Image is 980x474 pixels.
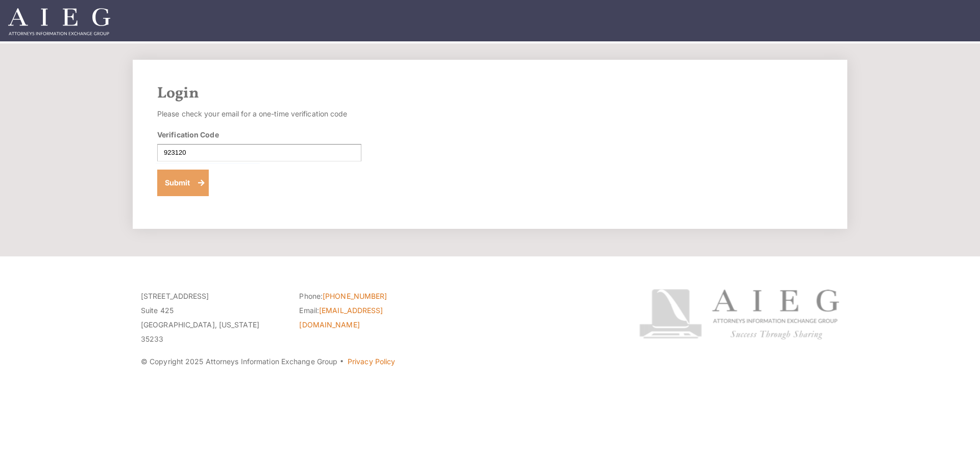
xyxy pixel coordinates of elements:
button: Submit [157,170,209,196]
p: [STREET_ADDRESS] Suite 425 [GEOGRAPHIC_DATA], [US_STATE] 35233 [141,289,284,346]
li: Email: [299,303,442,332]
p: Please check your email for a one-time verification code [157,107,361,121]
a: [PHONE_NUMBER] [323,292,387,300]
a: Privacy Policy [348,357,395,366]
img: Attorneys Information Exchange Group logo [639,289,839,340]
label: Verification Code [157,129,219,140]
p: © Copyright 2025 Attorneys Information Exchange Group [141,354,601,369]
h2: Login [157,84,823,103]
a: [EMAIL_ADDRESS][DOMAIN_NAME] [299,306,383,329]
li: Phone: [299,289,442,303]
span: · [339,361,344,366]
img: Attorneys Information Exchange Group [8,8,110,35]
